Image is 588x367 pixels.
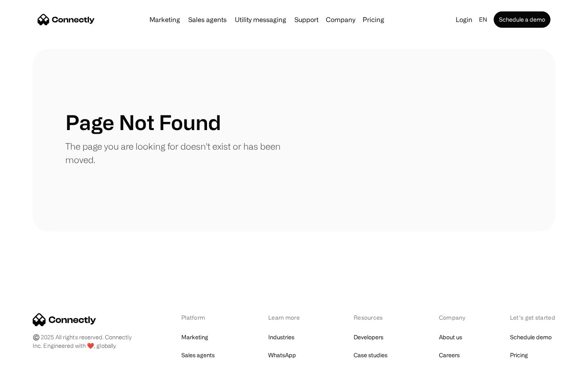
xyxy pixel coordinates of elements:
[479,14,487,25] div: en
[181,349,215,361] a: Sales agents
[8,352,49,364] aside: Language selected: English
[232,16,290,23] a: Utility messaging
[494,11,550,28] a: Schedule a demo
[268,332,294,343] a: Industries
[359,16,388,23] a: Pricing
[291,16,322,23] a: Support
[439,313,468,322] div: Company
[268,349,296,361] a: WhatsApp
[439,349,460,361] a: Careers
[510,332,552,343] a: Schedule demo
[439,332,462,343] a: About us
[354,349,388,361] a: Case studies
[452,14,476,25] a: Login
[181,313,226,322] div: Platform
[510,349,528,361] a: Pricing
[185,16,230,23] a: Sales agents
[354,332,383,343] a: Developers
[326,14,355,25] div: Company
[146,16,183,23] a: Marketing
[16,353,49,364] ul: Language list
[510,313,555,322] div: Let’s get started
[354,313,396,322] div: Resources
[65,110,221,135] h1: Page Not Found
[65,139,294,166] p: The page you are looking for doesn't exist or has been moved.
[268,313,311,322] div: Learn more
[181,332,208,343] a: Marketing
